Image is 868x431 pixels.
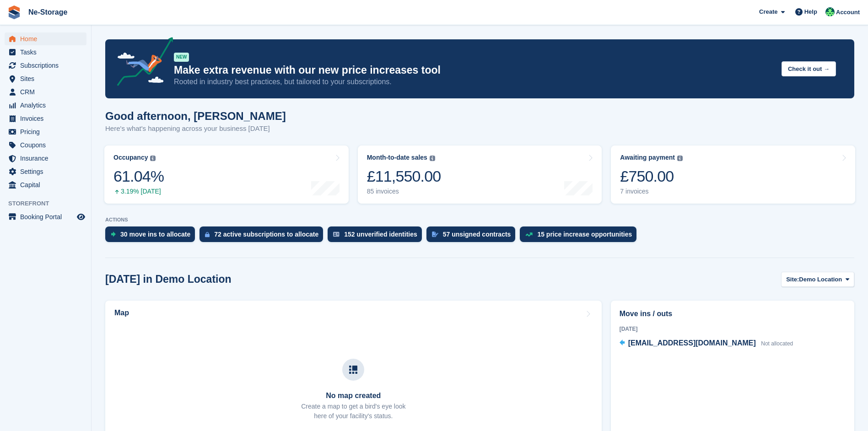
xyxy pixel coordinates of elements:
div: 72 active subscriptions to allocate [214,231,318,238]
span: Invoices [20,112,75,125]
a: menu [5,178,86,191]
a: menu [5,99,86,112]
a: 72 active subscriptions to allocate [199,226,328,247]
div: [DATE] [620,325,846,333]
div: Occupancy [113,154,148,162]
div: 15 price increase opportunities [537,231,632,238]
div: 85 invoices [367,188,441,195]
p: Create a map to get a bird's eye look here of your facility's status. [301,402,405,421]
a: Ne-Storage [25,5,71,20]
h2: Map [114,309,129,317]
span: Help [804,7,817,16]
span: Settings [20,165,75,178]
span: Create [759,7,777,16]
div: 3.19% [DATE] [113,188,164,195]
div: Month-to-date sales [367,154,427,162]
a: Preview store [75,211,86,222]
a: menu [5,125,86,138]
a: menu [5,112,86,125]
img: active_subscription_to_allocate_icon-d502201f5373d7db506a760aba3b589e785aa758c864c3986d89f69b8ff3... [205,232,210,237]
div: 61.04% [113,167,164,186]
p: Here's what's happening across your business [DATE] [105,124,286,134]
span: Coupons [20,139,75,151]
img: icon-info-grey-7440780725fd019a000dd9b08b2336e03edf1995a4989e88bcd33f0948082b44.svg [150,156,156,161]
span: [EMAIL_ADDRESS][DOMAIN_NAME] [628,339,756,347]
a: [EMAIL_ADDRESS][DOMAIN_NAME] Not allocated [620,338,793,350]
button: Site: Demo Location [781,272,854,287]
p: Make extra revenue with our new price increases tool [174,64,774,77]
a: menu [5,86,86,98]
img: map-icn-33ee37083ee616e46c38cad1a60f524a97daa1e2b2c8c0bc3eb3415660979fc1.svg [349,366,357,374]
h2: [DATE] in Demo Location [105,273,232,286]
div: £11,550.00 [367,167,441,186]
img: Jay Johal [825,7,835,16]
span: Capital [20,178,75,191]
span: Subscriptions [20,59,75,72]
span: Site: [786,275,799,284]
span: Not allocated [761,340,793,347]
a: menu [5,72,86,85]
div: Awaiting payment [620,154,675,162]
a: Awaiting payment £750.00 7 invoices [611,145,855,204]
div: NEW [174,53,189,62]
span: CRM [20,86,75,98]
span: Sites [20,72,75,85]
span: Tasks [20,46,75,59]
a: menu [5,59,86,72]
span: Booking Portal [20,210,75,223]
img: contract_signature_icon-13c848040528278c33f63329250d36e43548de30e8caae1d1a13099fd9432cc5.svg [432,232,438,237]
div: 30 move ins to allocate [120,231,190,238]
div: £750.00 [620,167,683,186]
a: 30 move ins to allocate [105,226,199,247]
span: Analytics [20,99,75,112]
a: menu [5,46,86,59]
img: stora-icon-8386f47178a22dfd0bd8f6a31ec36ba5ce8667c1dd55bd0f319d3a0aa187defe.svg [7,5,21,19]
span: Pricing [20,125,75,138]
h2: Move ins / outs [620,308,846,319]
img: move_ins_to_allocate_icon-fdf77a2bb77ea45bf5b3d319d69a93e2d87916cf1d5bf7949dd705db3b84f3ca.svg [111,232,116,237]
a: 152 unverified identities [328,226,426,247]
span: Account [836,8,860,17]
span: Insurance [20,152,75,165]
h1: Good afternoon, [PERSON_NAME] [105,110,286,122]
span: Storefront [8,199,91,208]
div: 152 unverified identities [344,231,417,238]
a: menu [5,152,86,165]
a: Occupancy 61.04% 3.19% [DATE] [104,145,349,204]
span: Home [20,32,75,45]
img: price_increase_opportunities-93ffe204e8149a01c8c9dc8f82e8f89637d9d84a8eef4429ea346261dce0b2c0.svg [525,232,533,237]
img: price-adjustments-announcement-icon-8257ccfd72463d97f412b2fc003d46551f7dbcb40ab6d574587a9cd5c0d94... [109,37,173,89]
img: icon-info-grey-7440780725fd019a000dd9b08b2336e03edf1995a4989e88bcd33f0948082b44.svg [430,156,435,161]
button: Check it out → [782,61,836,76]
div: 7 invoices [620,188,683,195]
div: 57 unsigned contracts [443,231,511,238]
a: menu [5,32,86,45]
p: ACTIONS [105,217,854,223]
img: verify_identity-adf6edd0f0f0b5bbfe63781bf79b02c33cf7c696d77639b501bdc392416b5a36.svg [333,232,340,237]
span: Demo Location [799,275,842,284]
p: Rooted in industry best practices, but tailored to your subscriptions. [174,77,774,87]
a: 57 unsigned contracts [426,226,520,247]
a: Month-to-date sales £11,550.00 85 invoices [358,145,602,204]
a: menu [5,165,86,178]
a: 15 price increase opportunities [520,226,641,247]
a: menu [5,139,86,151]
img: icon-info-grey-7440780725fd019a000dd9b08b2336e03edf1995a4989e88bcd33f0948082b44.svg [677,156,683,161]
a: menu [5,210,86,223]
h3: No map created [301,392,405,400]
